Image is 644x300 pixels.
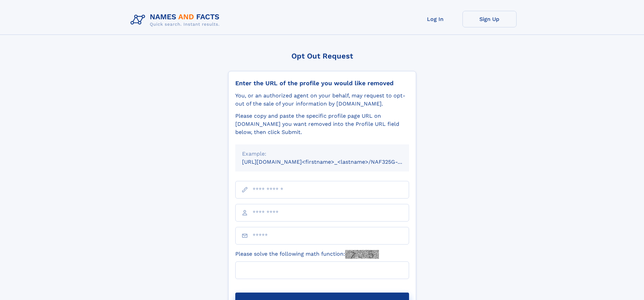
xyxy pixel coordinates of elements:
[242,150,402,158] div: Example:
[235,79,409,87] div: Enter the URL of the profile you would like removed
[408,11,462,27] a: Log In
[235,250,379,259] label: Please solve the following math function:
[462,11,517,27] a: Sign Up
[242,159,422,165] small: [URL][DOMAIN_NAME]<firstname>_<lastname>/NAF325G-xxxxxxxx
[235,92,409,108] div: You, or an authorized agent on your behalf, may request to opt-out of the sale of your informatio...
[228,52,416,60] div: Opt Out Request
[128,11,225,29] img: Logo Names and Facts
[235,112,409,136] div: Please copy and paste the specific profile page URL on [DOMAIN_NAME] you want removed into the Pr...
